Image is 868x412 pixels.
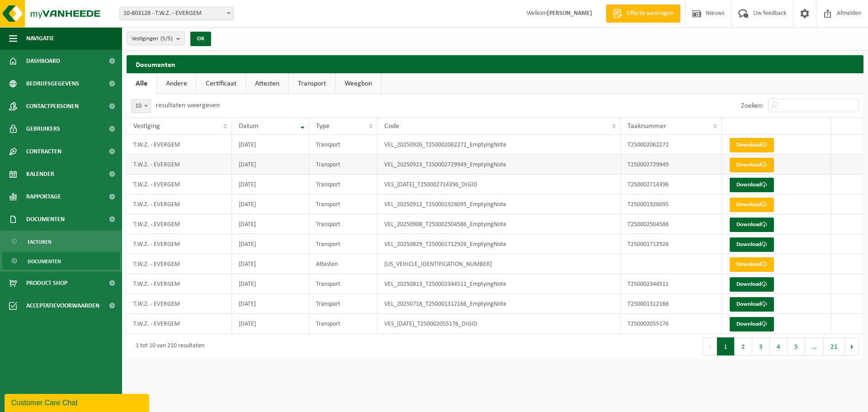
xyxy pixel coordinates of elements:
[127,314,232,334] td: T.W.Z. - EVERGEM
[26,27,54,50] span: Navigatie
[621,135,722,155] td: T250002062272
[246,73,288,94] a: Attesten
[26,272,67,294] span: Product Shop
[309,274,378,294] td: Transport
[735,337,752,355] button: 2
[335,73,381,94] a: Weegbon
[127,32,185,45] button: Vestigingen(5/5)
[131,338,204,355] div: 1 tot 10 van 210 resultaten
[730,218,774,232] a: Download
[788,337,805,355] button: 5
[606,5,680,23] a: Offerte aanvragen
[377,274,621,294] td: VEL_20250813_T250002344511_EmptyingNote
[621,155,722,175] td: T250002729949
[621,314,722,334] td: T250002055176
[28,253,61,270] span: Documenten
[621,234,722,254] td: T250001712926
[377,135,621,155] td: VEL_20250926_T250002062272_EmptyingNote
[730,277,774,292] a: Download
[232,175,309,194] td: [DATE]
[309,234,378,254] td: Transport
[232,234,309,254] td: [DATE]
[190,32,211,46] button: OK
[624,9,676,18] span: Offerte aanvragen
[730,158,774,172] a: Download
[730,297,774,312] a: Download
[127,214,232,234] td: T.W.Z. - EVERGEM
[752,337,770,355] button: 3
[730,178,774,192] a: Download
[156,102,220,109] label: resultaten weergeven
[26,163,54,185] span: Kalender
[309,135,378,155] td: Transport
[377,314,621,334] td: VES_[DATE]_T250002055176_DIGID
[377,175,621,194] td: VES_[DATE]_T250002714396_DIGID
[160,36,173,42] count: (5/5)
[239,123,259,130] span: Datum
[26,140,61,163] span: Contracten
[232,135,309,155] td: [DATE]
[232,314,309,334] td: [DATE]
[232,254,309,274] td: [DATE]
[2,252,120,270] a: Documenten
[309,214,378,234] td: Transport
[730,198,774,212] a: Download
[621,274,722,294] td: T250002344511
[232,214,309,234] td: [DATE]
[232,155,309,175] td: [DATE]
[377,194,621,214] td: VEL_20250912_T250001928095_EmptyingNote
[26,294,99,317] span: Acceptatievoorwaarden
[26,118,60,140] span: Gebruikers
[730,237,774,252] a: Download
[730,317,774,331] a: Download
[377,214,621,234] td: VEL_20250908_T250002504586_EmptyingNote
[384,123,399,130] span: Code
[132,32,173,46] span: Vestigingen
[770,337,788,355] button: 4
[309,175,378,194] td: Transport
[127,155,232,175] td: T.W.Z. - EVERGEM
[824,337,845,355] button: 21
[127,135,232,155] td: T.W.Z. - EVERGEM
[133,123,160,130] span: Vestiging
[309,194,378,214] td: Transport
[2,233,120,250] a: Facturen
[232,194,309,214] td: [DATE]
[621,175,722,194] td: T250002714396
[26,72,79,95] span: Bedrijfsgegevens
[621,194,722,214] td: T250001928095
[377,234,621,254] td: VEL_20250829_T250001712926_EmptyingNote
[127,73,156,94] a: Alle
[309,294,378,314] td: Transport
[232,274,309,294] td: [DATE]
[26,208,65,231] span: Documenten
[621,294,722,314] td: T250001312166
[127,234,232,254] td: T.W.Z. - EVERGEM
[730,257,774,272] a: Download
[127,254,232,274] td: T.W.Z. - EVERGEM
[845,337,859,355] button: Next
[377,294,621,314] td: VEL_20250718_T250001312166_EmptyingNote
[289,73,335,94] a: Transport
[316,123,330,130] span: Type
[119,7,234,20] span: 10-803128 - T.W.Z. - EVERGEM
[127,175,232,194] td: T.W.Z. - EVERGEM
[132,100,151,113] span: 10
[5,392,151,412] iframe: chat widget
[127,274,232,294] td: T.W.Z. - EVERGEM
[26,95,79,118] span: Contactpersonen
[730,138,774,152] a: Download
[309,314,378,334] td: Transport
[197,73,245,94] a: Certificaat
[28,233,52,251] span: Facturen
[127,294,232,314] td: T.W.Z. - EVERGEM
[377,254,621,274] td: [US_VEHICLE_IDENTIFICATION_NUMBER]
[717,337,735,355] button: 1
[703,337,717,355] button: Previous
[621,214,722,234] td: T250002504586
[627,123,666,130] span: Taaknummer
[232,294,309,314] td: [DATE]
[120,7,233,20] span: 10-803128 - T.W.Z. - EVERGEM
[547,10,592,17] strong: [PERSON_NAME]
[127,55,863,73] h2: Documenten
